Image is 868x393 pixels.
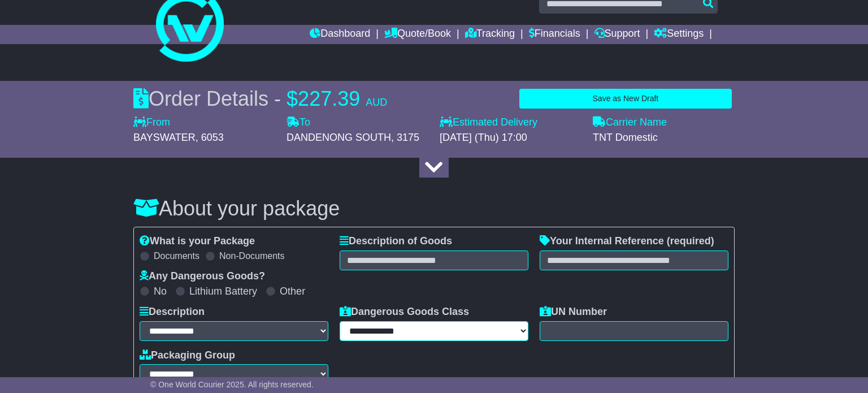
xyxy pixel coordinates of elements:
label: UN Number [540,306,607,318]
a: Tracking [465,25,515,44]
span: 227.39 [298,87,360,110]
label: Packaging Group [140,349,235,362]
a: Support [594,25,640,44]
label: No [154,286,167,298]
label: Your Internal Reference (required) [540,235,714,248]
span: , 3175 [391,132,419,143]
label: Documents [154,251,199,261]
label: Other [280,286,305,298]
label: Lithium Battery [189,286,257,298]
div: [DATE] (Thu) 17:00 [440,132,581,144]
span: © One World Courier 2025. All rights reserved. [150,380,314,389]
label: What is your Package [140,235,255,248]
span: DANDENONG SOUTH [287,132,391,143]
label: Carrier Name [593,116,667,129]
a: Dashboard [310,25,370,44]
label: Non-Documents [219,251,285,261]
label: From [133,116,170,129]
label: Dangerous Goods Class [340,306,469,318]
label: Description of Goods [340,235,452,248]
label: Estimated Delivery [440,116,581,129]
label: To [287,116,310,129]
div: Order Details - [133,87,387,111]
h3: About your package [133,197,735,220]
a: Settings [654,25,704,44]
span: , 6053 [196,132,224,143]
span: BAYSWATER [133,132,196,143]
a: Quote/Book [384,25,451,44]
label: Description [140,306,205,318]
label: Any Dangerous Goods? [140,270,265,283]
span: $ [287,87,298,110]
button: Save as New Draft [519,89,732,109]
a: Financials [529,25,580,44]
div: TNT Domestic [593,132,735,144]
span: AUD [366,97,387,108]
